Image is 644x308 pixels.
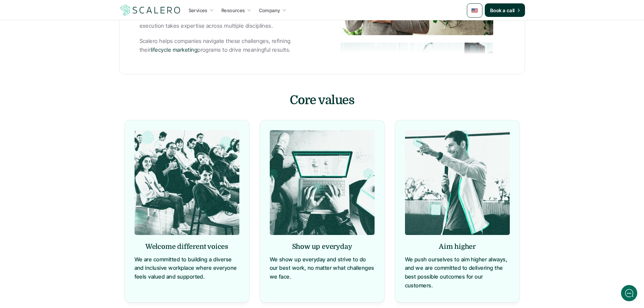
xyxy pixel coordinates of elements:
[10,33,125,44] h1: Hi! Welcome to [GEOGRAPHIC_DATA].
[10,45,125,77] h2: Let us know if we can help with lifecycle marketing.
[135,130,239,235] img: A welcoming poster or design featuring the phrase "Welcome Different Voices." The visual may incl...
[405,130,510,235] img: A motivational poster with the phrase "Aim Higher" displayed prominently
[405,255,510,290] p: We push ourselves to aim higher always, and we are committed to delivering the best possible outc...
[135,255,239,281] p: We are committed to building a diverse and inclusive workplace where everyone feels valued and su...
[119,4,182,16] a: Scalero company logotype
[490,7,515,14] p: Book a call
[119,4,182,17] img: Scalero company logotype
[270,242,375,252] h6: Show up everyday
[140,37,297,54] p: Scalero helps companies navigate these challenges, refining their programs to drive meaningful re...
[471,7,478,14] img: 🇺🇸
[44,94,81,99] span: New conversation
[405,242,510,252] h6: Aim higher
[221,92,424,109] h3: Core values
[270,130,375,235] img: A person typing on a laptop at a desk
[151,46,197,53] a: lifecycle marketing
[56,236,86,241] span: We run on Gist
[259,7,280,14] p: Company
[270,255,375,281] p: We show up everyday and strive to do our best work, no matter what challenges we face.
[135,242,239,252] h6: Welcome different voices
[485,3,525,17] a: Book a call
[340,23,493,125] img: Collaborative team meeting in a modern office, with laptops open and people engaged in discussion.
[621,285,637,301] iframe: gist-messenger-bubble-iframe
[10,90,125,103] button: New conversation
[221,7,245,14] p: Resources
[189,7,208,14] p: Services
